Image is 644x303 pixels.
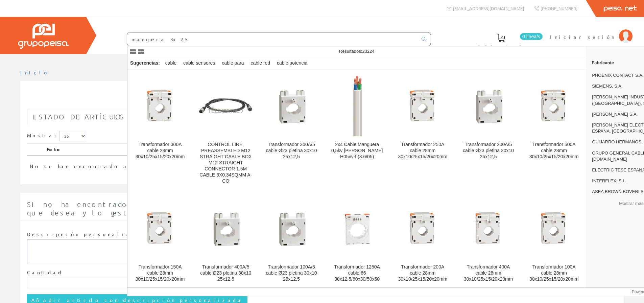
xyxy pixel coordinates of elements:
[198,264,253,282] div: Transformador 400A/5 cable Ø23 pletina 30x10 25x12,5
[330,142,384,160] div: 2x4 Cable Manguera 0,5kv [PERSON_NAME] H05vv-f (3.6/05)
[27,200,616,217] span: Si no ha encontrado algún artículo en nuestro catálogo introduzca aquí la cantidad y la descripci...
[456,70,521,192] a: Transformador 200A/5 cable Ø23 pletina 30x10 25x12,5 Transformador 200A/5 cable Ø23 pletina 30x10...
[59,131,86,141] select: Mostrar
[44,143,554,156] th: Foto
[198,142,253,184] div: CONTROL LINE, PREASSEMBLED M12 STRAIGHT CABLE BOX M12 STRAIGHT CONNECTOR 1.5M CABLE 3X0.34SQMM A-CO
[521,70,587,192] a: Transformador 500A cable 28mm 30x10/25x15/20x20mm Transformador 500A cable 28mm 30x10/25x15/20x20mm
[362,49,374,54] span: 23224
[193,70,258,192] a: CONTROL LINE, PREASSEMBLED M12 STRAIGHT CABLE BOX M12 STRAIGHT CONNECTOR 1.5M CABLE 3X0.34SQMM A-...
[27,92,617,106] h1: manguera 3x2.5
[18,24,69,49] img: Grupo Peisa
[396,264,450,282] div: Transformador 200A cable 28mm 30x10/25x15/20x20mm
[181,57,218,69] div: cable sensores
[325,192,390,290] a: Transformador 1250A cable 66 80x12,5/60x30/50x50 Transformador 1250A cable 66 80x12,5/60x30/50x50
[390,192,455,290] a: Transformador 200A cable 28mm 30x10/25x15/20x20mm Transformador 200A cable 28mm 30x10/25x15/20x20mm
[264,208,318,249] img: Transformador 100A/5 cable Ø23 pletina 30x10 25x12,5
[219,57,246,69] div: cable para
[27,109,130,125] a: Listado de artículos
[163,57,179,69] div: cable
[461,142,516,160] div: Transformador 200A/5 cable Ø23 pletina 30x10 25x12,5
[527,208,581,249] img: Transformador 100A cable 28mm 30x10/25x15/20x20mm
[27,156,554,172] td: No se han encontrado artículos, pruebe con otra búsqueda
[325,70,390,192] a: 2x4 Cable Manguera 0,5kv Blanca H05vv-f (3.6/05) 2x4 Cable Manguera 0,5kv [PERSON_NAME] H05vv-f (...
[453,5,524,11] span: [EMAIL_ADDRESS][DOMAIN_NAME]
[198,208,253,249] img: Transformador 400A/5 cable Ø23 pletina 30x10 25x12,5
[521,192,587,290] a: Transformador 100A cable 28mm 30x10/25x15/20x20mm Transformador 100A cable 28mm 30x10/25x15/20x20mm
[127,192,193,290] a: Transformador 150A cable 28mm 30x10/25x15/20x20mm Transformador 150A cable 28mm 30x10/25x15/20x20mm
[259,70,324,192] a: Transformador 300A/5 cable Ø23 pletina 30x10 25x12,5 Transformador 300A/5 cable Ø23 pletina 30x10...
[520,33,543,40] span: 0 línea/s
[527,264,581,282] div: Transformador 100A cable 28mm 30x10/25x15/20x20mm
[461,264,516,282] div: Transformador 400A cable 28mm 30x10/25x15/20x20mm
[527,142,581,160] div: Transformador 500A cable 28mm 30x10/25x15/20x20mm
[133,86,187,126] img: Transformador 300A cable 28mm 30x10/25x15/20x20mm
[127,59,161,68] div: Sugerencias:
[330,208,384,249] img: Transformador 1250A cable 66 80x12,5/60x30/50x50
[27,269,63,276] label: Cantidad
[396,208,450,249] img: Transformador 200A cable 28mm 30x10/25x15/20x20mm
[193,192,258,290] a: Transformador 400A/5 cable Ø23 pletina 30x10 25x12,5 Transformador 400A/5 cable Ø23 pletina 30x10...
[461,86,516,126] img: Transformador 200A/5 cable Ø23 pletina 30x10 25x12,5
[478,43,524,50] span: Pedido actual
[133,264,187,282] div: Transformador 150A cable 28mm 30x10/25x15/20x20mm
[27,231,147,238] label: Descripción personalizada
[127,70,193,192] a: Transformador 300A cable 28mm 30x10/25x15/20x20mm Transformador 300A cable 28mm 30x10/25x15/20x20mm
[198,98,253,114] img: CONTROL LINE, PREASSEMBLED M12 STRAIGHT CABLE BOX M12 STRAIGHT CONNECTOR 1.5M CABLE 3X0.34SQMM A-CO
[20,69,49,75] a: Inicio
[527,86,581,126] img: Transformador 500A cable 28mm 30x10/25x15/20x20mm
[127,32,418,46] input: Buscar ...
[339,49,375,54] span: Resultados:
[541,5,577,11] span: [PHONE_NUMBER]
[27,131,86,141] label: Mostrar
[133,208,187,249] img: Transformador 150A cable 28mm 30x10/25x15/20x20mm
[550,28,633,34] a: Iniciar sesión
[396,142,450,160] div: Transformador 250A cable 28mm 30x10/25x15/20x20mm
[133,142,187,160] div: Transformador 300A cable 28mm 30x10/25x15/20x20mm
[264,86,318,126] img: Transformador 300A/5 cable Ø23 pletina 30x10 25x12,5
[264,142,318,160] div: Transformador 300A/5 cable Ø23 pletina 30x10 25x12,5
[248,57,273,69] div: cable red
[274,57,310,69] div: cable potencia
[461,208,516,249] img: Transformador 400A cable 28mm 30x10/25x15/20x20mm
[456,192,521,290] a: Transformador 400A cable 28mm 30x10/25x15/20x20mm Transformador 400A cable 28mm 30x10/25x15/20x20mm
[334,75,380,136] img: 2x4 Cable Manguera 0,5kv Blanca H05vv-f (3.6/05)
[259,192,324,290] a: Transformador 100A/5 cable Ø23 pletina 30x10 25x12,5 Transformador 100A/5 cable Ø23 pletina 30x10...
[390,70,455,192] a: Transformador 250A cable 28mm 30x10/25x15/20x20mm Transformador 250A cable 28mm 30x10/25x15/20x20mm
[264,264,318,282] div: Transformador 100A/5 cable Ø23 pletina 30x10 25x12,5
[550,33,616,40] span: Iniciar sesión
[330,264,384,282] div: Transformador 1250A cable 66 80x12,5/60x30/50x50
[396,86,450,126] img: Transformador 250A cable 28mm 30x10/25x15/20x20mm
